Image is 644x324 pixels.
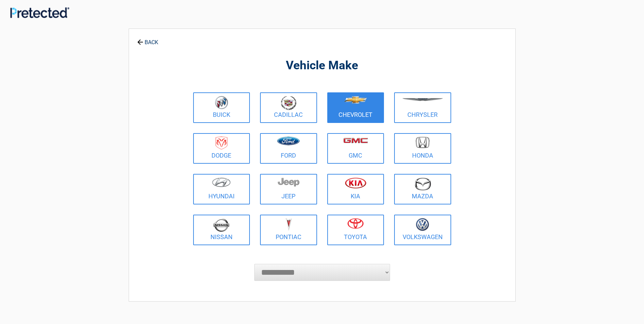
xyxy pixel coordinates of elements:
img: nissan [213,218,229,232]
img: chevrolet [344,96,367,104]
a: Ford [260,133,317,164]
a: Kia [327,174,384,204]
a: Chrysler [394,92,451,123]
img: jeep [278,177,299,187]
a: Honda [394,133,451,164]
a: Jeep [260,174,317,204]
img: volkswagen [416,218,429,231]
img: mazda [414,177,431,191]
a: BACK [136,33,160,45]
a: Toyota [327,215,384,245]
a: Chevrolet [327,92,384,123]
img: cadillac [281,96,296,110]
img: hyundai [212,177,231,187]
a: Hyundai [193,174,250,204]
img: kia [345,177,366,188]
img: Main Logo [10,7,69,18]
img: toyota [347,218,364,229]
a: Cadillac [260,92,317,123]
img: gmc [343,138,368,143]
img: ford [277,137,300,145]
a: Nissan [193,215,250,245]
h2: Vehicle Make [191,58,453,74]
img: buick [215,96,228,109]
a: Pontiac [260,215,317,245]
a: Buick [193,92,250,123]
img: dodge [216,137,227,150]
a: Dodge [193,133,250,164]
img: chrysler [402,98,443,101]
a: Volkswagen [394,215,451,245]
img: pontiac [285,218,292,231]
img: honda [416,137,430,148]
a: GMC [327,133,384,164]
a: Mazda [394,174,451,204]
